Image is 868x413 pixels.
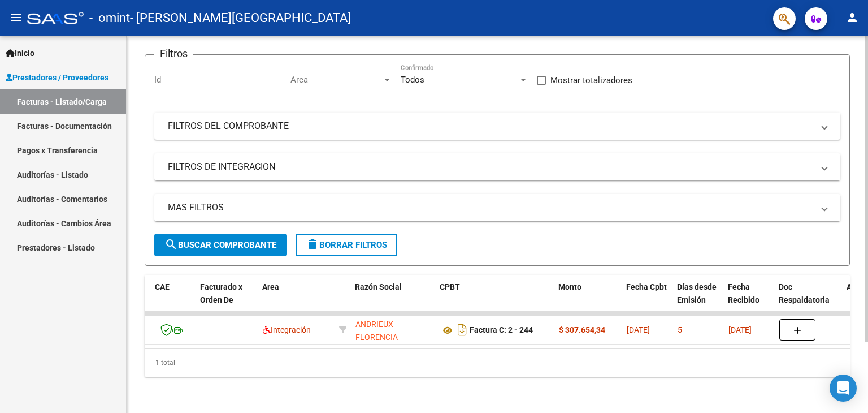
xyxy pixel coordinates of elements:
[168,120,813,132] mat-panel-title: FILTROS DEL COMPROBANTE
[306,240,387,250] span: Borrar Filtros
[350,275,435,325] datatable-header-cell: Razón Social
[263,325,311,334] span: Integración
[89,6,130,31] span: - omint
[672,275,723,325] datatable-header-cell: Días desde Emisión
[168,201,813,214] mat-panel-title: MAS FILTROS
[168,161,813,173] mat-panel-title: FILTROS DE INTEGRACION
[154,113,840,140] mat-expansion-panel-header: FILTROS DEL COMPROBANTE
[678,325,682,334] span: 5
[164,240,276,250] span: Buscar Comprobante
[559,325,605,334] strong: $ 307.654,34
[554,275,622,325] datatable-header-cell: Monto
[401,75,424,85] span: Todos
[774,275,842,325] datatable-header-cell: Doc Respaldatoria
[627,325,650,334] span: [DATE]
[130,6,351,31] span: - [PERSON_NAME][GEOGRAPHIC_DATA]
[440,282,460,291] span: CPBT
[6,71,108,84] span: Prestadores / Proveedores
[723,275,774,325] datatable-header-cell: Fecha Recibido
[728,325,752,334] span: [DATE]
[779,282,830,304] span: Doc Respaldatoria
[355,282,402,291] span: Razón Social
[677,282,717,304] span: Días desde Emisión
[154,194,840,221] mat-expansion-panel-header: MAS FILTROS
[155,282,170,291] span: CAE
[262,282,279,291] span: Area
[626,282,667,291] span: Fecha Cpbt
[355,318,431,342] div: 27279102636
[9,11,23,24] mat-icon: menu
[845,11,859,24] mat-icon: person
[200,282,242,304] span: Facturado x Orden De
[622,275,672,325] datatable-header-cell: Fecha Cpbt
[296,234,397,256] button: Borrar Filtros
[154,153,840,180] mat-expansion-panel-header: FILTROS DE INTEGRACION
[290,75,382,85] span: Area
[470,326,533,335] strong: Factura C: 2 - 244
[355,320,398,342] span: ANDRIEUX FLORENCIA
[196,275,258,325] datatable-header-cell: Facturado x Orden De
[550,74,632,87] span: Mostrar totalizadores
[145,349,850,377] div: 1 total
[455,321,470,339] i: Descargar documento
[830,375,857,402] div: Open Intercom Messenger
[154,234,287,256] button: Buscar Comprobante
[154,46,193,62] h3: Filtros
[728,282,759,304] span: Fecha Recibido
[558,282,581,291] span: Monto
[150,275,196,325] datatable-header-cell: CAE
[306,238,319,251] mat-icon: delete
[164,238,178,251] mat-icon: search
[258,275,334,325] datatable-header-cell: Area
[6,47,34,59] span: Inicio
[435,275,554,325] datatable-header-cell: CPBT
